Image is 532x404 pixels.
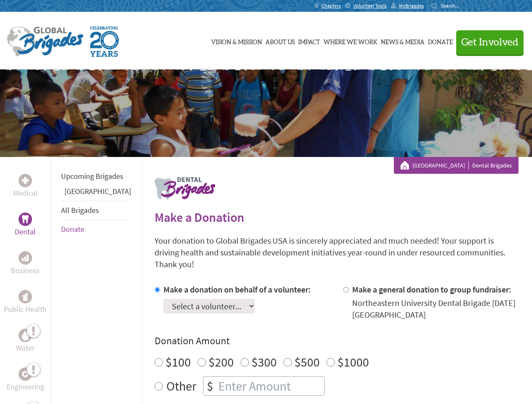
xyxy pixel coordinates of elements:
div: Engineering [19,367,32,381]
label: Other [166,376,196,396]
p: Medical [13,187,37,199]
a: Upcoming Brigades [61,171,123,181]
p: Public Health [4,303,47,315]
input: Enter Amount [217,377,324,395]
label: Make a donation on behalf of a volunteer: [163,284,311,295]
a: [GEOGRAPHIC_DATA] [64,186,131,196]
p: Dental [15,226,36,238]
div: Business [19,251,32,265]
div: Northeastern University Dental Brigade [DATE] [GEOGRAPHIC_DATA] [352,297,519,321]
a: Where We Work [323,20,377,62]
p: Your donation to Global Brigades USA is sincerely appreciated and much needed! Your support is dr... [155,235,519,270]
div: $ [203,377,217,395]
a: WaterWater [16,329,35,354]
label: $500 [294,354,320,370]
a: Vision & Mission [211,20,262,62]
a: About Us [265,20,295,62]
p: Water [16,342,35,354]
p: Engineering [7,381,44,393]
h4: Donation Amount [155,334,519,348]
a: DentalDental [15,213,36,238]
img: logo-dental.png [155,177,215,199]
label: $300 [251,354,277,370]
span: MyBrigades [399,3,424,9]
img: Water [22,330,29,340]
label: Make a general donation to group fundraiser: [352,284,511,295]
a: EngineeringEngineering [7,367,44,393]
div: Dental [19,213,32,226]
span: Chapters [321,3,341,9]
a: MedicalMedical [13,174,37,199]
img: Business [22,255,29,261]
img: Dental [22,215,29,223]
input: Search... [441,3,465,9]
a: [GEOGRAPHIC_DATA] [412,161,469,170]
div: Dental Brigades [401,161,512,170]
a: News & Media [381,20,425,62]
span: Get Involved [461,37,519,48]
label: $100 [166,354,191,370]
img: Public Health [22,292,29,301]
img: Engineering [22,371,29,377]
button: Get Involved [456,30,524,54]
a: Public HealthPublic Health [4,290,47,315]
label: $1000 [337,354,369,370]
li: Guatemala [61,186,131,201]
li: Donate [61,220,131,239]
img: Global Brigades Logo [7,27,83,57]
a: Impact [298,20,320,62]
a: All Brigades [61,205,99,215]
span: Volunteer Tools [353,3,387,9]
div: Water [19,329,32,342]
div: Public Health [19,290,32,303]
h2: Make a Donation [155,210,519,225]
label: $200 [209,354,234,370]
a: Donate [61,224,84,234]
img: Global Brigades Celebrating 20 Years [90,27,119,57]
a: BusinessBusiness [11,251,40,276]
p: Business [11,265,40,276]
li: Upcoming Brigades [61,167,131,186]
a: Donate [428,20,453,62]
img: Medical [22,177,29,184]
div: Medical [19,174,32,187]
li: All Brigades [61,201,131,220]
